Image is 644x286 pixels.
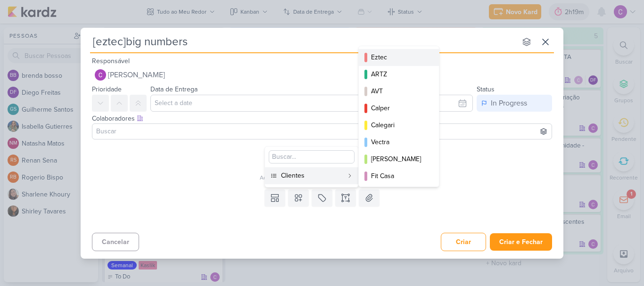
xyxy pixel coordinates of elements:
label: Status [477,85,495,93]
div: Fit Casa [371,171,428,181]
div: AVT [371,86,428,96]
button: Criar e Fechar [490,233,552,251]
button: In Progress [477,95,552,112]
input: Buscar... [269,150,355,163]
label: Data de Entrega [150,85,198,93]
button: Clientes [265,167,358,184]
div: Eztec [371,52,428,62]
div: Vectra [371,137,428,147]
button: Eztec [359,49,439,66]
button: Cancelar [92,233,139,251]
div: Colaboradores [92,114,552,123]
img: Carlos Lima [95,69,106,81]
button: Calegari [359,117,439,134]
button: [PERSON_NAME] [92,66,552,83]
div: Clientes [281,171,343,180]
label: Prioridade [92,85,122,93]
div: Calper [371,103,428,113]
button: ARTZ [359,66,439,83]
button: AVT [359,83,439,100]
button: [PERSON_NAME] [359,151,439,168]
button: Tec Vendas [359,185,439,202]
button: Vectra [359,134,439,151]
button: Fit Casa [359,168,439,185]
label: Responsável [92,57,130,65]
div: ARTZ [371,69,428,79]
div: In Progress [491,98,527,109]
div: Calegari [371,120,428,130]
span: [PERSON_NAME] [108,69,165,81]
div: Adicione um item abaixo ou selecione um template [92,173,558,182]
div: Esse kard não possui nenhum item [92,162,558,173]
input: Select a date [150,95,473,112]
input: Buscar [94,126,550,137]
button: Calper [359,100,439,117]
input: Kard Sem Título [90,33,516,50]
button: Criar [441,233,486,251]
div: [PERSON_NAME] [371,154,428,164]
